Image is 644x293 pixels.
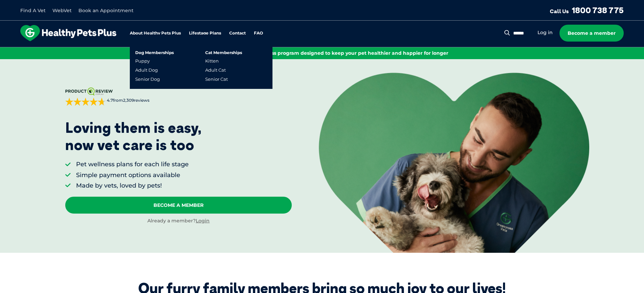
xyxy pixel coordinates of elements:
[65,119,202,153] p: Loving them is easy, now vet care is too
[550,5,624,15] a: Call Us1800 738 775
[205,51,242,55] a: Cat Memberships
[65,197,292,214] a: Become A Member
[130,31,181,35] a: About Healthy Pets Plus
[503,29,511,36] button: Search
[205,76,228,82] a: Senior Cat
[196,218,210,224] a: Login
[254,31,263,35] a: FAQ
[52,7,72,14] a: WebVet
[65,218,292,224] div: Already a member?
[107,98,113,103] strong: 4.7
[550,8,569,15] span: Call Us
[76,181,189,190] li: Made by vets, loved by pets!
[196,50,448,56] span: Proactive, preventative wellness program designed to keep your pet healthier and happier for longer
[135,58,150,64] a: Puppy
[135,51,174,55] a: Dog Memberships
[559,25,624,42] a: Become a member
[20,7,46,14] a: Find A Vet
[229,31,246,35] a: Contact
[76,171,189,179] li: Simple payment options available
[205,58,219,64] a: Kitten
[78,7,134,14] a: Book an Appointment
[76,160,189,169] li: Pet wellness plans for each life stage
[65,88,292,106] a: 4.7from2,309reviews
[135,76,160,82] a: Senior Dog
[106,98,149,103] span: from
[123,98,149,103] span: 2,309 reviews
[20,25,116,41] img: hpp-logo
[189,31,221,35] a: Lifestage Plans
[319,73,589,252] img: <p>Loving them is easy, <br /> now vet care is too</p>
[65,98,106,106] div: 4.7 out of 5 stars
[205,67,226,73] a: Adult Cat
[135,67,158,73] a: Adult Dog
[538,29,553,36] a: Log in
